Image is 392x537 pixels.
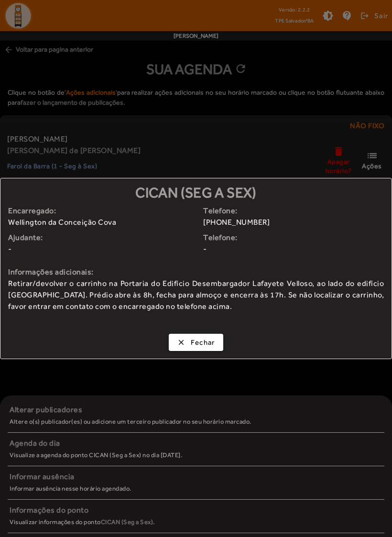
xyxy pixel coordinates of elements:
strong: Encarregado: [8,205,196,217]
strong: Informações adicionais: [8,266,384,278]
button: Fechar [169,334,224,351]
span: - [203,243,391,255]
strong: Telefone: [203,205,391,217]
strong: Ajudante: [8,232,196,243]
span: - [8,243,196,255]
span: [PHONE_NUMBER] [203,217,391,228]
span: Fechar [191,337,215,348]
strong: Telefone: [203,232,391,243]
span: Retirar/devolver o carrinho na Portaria do Edifício Desembargador Lafayete Velloso, ao lado do ed... [8,278,384,312]
span: Wellington da Conceição Cova [8,217,196,228]
h1: CICAN (Seg a Sex) [0,178,392,205]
